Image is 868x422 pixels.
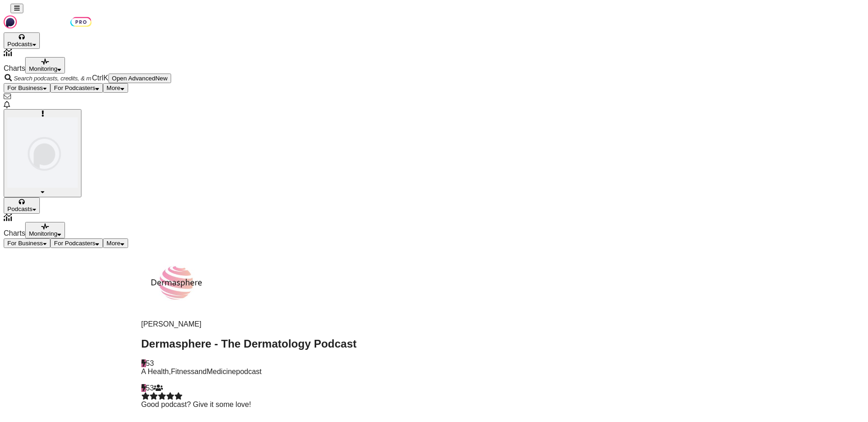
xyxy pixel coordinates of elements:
[4,214,864,237] a: Charts
[13,74,92,82] input: Search podcasts, credits, & more...
[141,392,727,401] div: Community Rating: 0 out of 5
[141,368,727,376] div: A podcast
[7,41,32,47] span: Podcasts
[25,222,65,238] button: open menu
[54,84,95,91] span: For Podcasters
[108,74,172,83] button: Open AdvancedNew
[141,401,251,408] span: Good podcast? Give it some love!
[141,248,212,318] img: Dermasphere - The Dermatology Podcast
[146,384,154,392] span: 53
[25,57,65,74] button: open menu
[141,338,727,350] h2: Dermasphere - The Dermatology Podcast
[4,101,10,109] a: Show notifications dropdown
[141,384,154,392] a: 53
[207,368,236,375] a: Medicine
[112,75,156,82] span: Open Advanced
[4,109,81,197] button: Show profile menu
[29,230,57,237] span: Monitoring
[4,93,11,100] a: Show notifications dropdown
[4,74,864,83] div: Search podcasts, credits, & more...
[42,111,44,116] svg: Add a profile image
[7,117,78,188] img: User Profile
[4,229,25,237] span: Charts
[107,240,120,247] span: More
[141,320,202,328] span: [PERSON_NAME]
[29,65,57,72] span: Monitoring
[4,32,40,49] button: open menu
[7,206,32,212] span: Podcasts
[171,368,194,375] a: Fitness
[7,240,43,247] span: For Business
[141,312,212,320] a: Dermasphere - The Dermatology Podcast
[50,238,103,248] button: open menu
[146,359,154,367] span: 53
[92,74,108,82] span: Ctrl K
[4,13,92,31] img: Podchaser - Follow, Share and Rate Podcasts
[4,49,864,72] a: Charts
[169,368,171,375] span: ,
[141,384,727,409] div: 53Good podcast? Give it some love!
[4,64,25,72] span: Charts
[103,238,128,248] button: open menu
[54,240,95,247] span: For Podcasters
[4,24,92,32] a: Podchaser - Follow, Share and Rate Podcasts
[4,83,50,93] button: open menu
[4,197,40,214] button: open menu
[50,83,103,93] button: open menu
[148,368,169,375] a: Health
[194,368,207,375] span: and
[103,83,128,93] button: open menu
[141,359,154,367] a: 53
[7,111,78,189] span: Logged in as WE_Broadcast
[107,84,120,91] span: More
[155,75,167,82] span: New
[7,84,43,91] span: For Business
[4,238,50,248] button: open menu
